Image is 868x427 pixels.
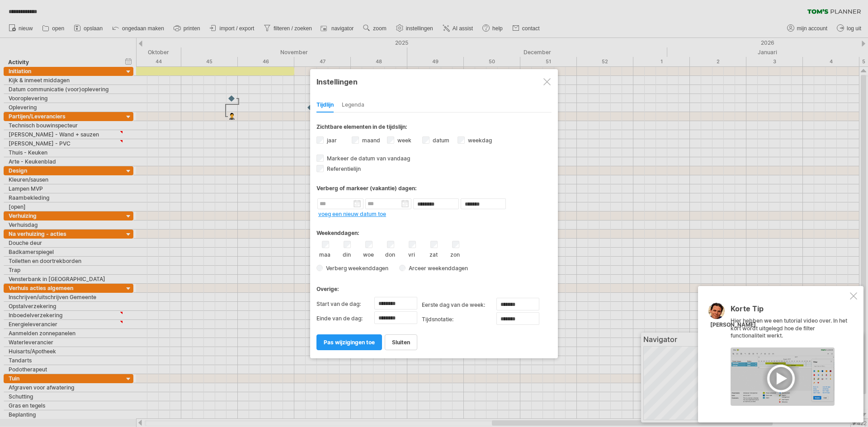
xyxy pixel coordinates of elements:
[731,305,848,406] div: Hier hebben we een tutorial video over. In het kort wordt uitgelegd hoe de filter functionaliteit...
[449,249,461,258] label: zon
[316,123,552,133] div: Zichtbare elementen in de tijdslijn:
[406,249,417,258] label: vri
[323,265,388,272] span: Verberg weekenddagen
[325,137,337,144] label: jaar
[316,277,552,295] div: Overige:
[316,73,552,89] div: Instellingen
[318,211,386,217] a: voeg een nieuw datum toe
[466,137,492,144] label: weekdag
[422,312,496,327] label: Tijdsnotatie:
[316,221,552,239] div: Weekenddagen:
[316,98,334,113] div: Tijdlijn
[316,334,382,350] a: pas wijzigingen toe
[316,311,374,326] label: Einde van de dag:
[396,137,411,144] label: week
[325,155,410,162] span: Markeer de datum van vandaag
[360,137,380,144] label: maand
[324,339,375,346] span: pas wijzigingen toe
[385,334,417,350] a: sluiten
[392,339,410,346] span: sluiten
[731,305,848,317] div: Korte Tip
[384,249,396,258] label: don
[319,249,330,258] label: maa
[710,321,756,329] div: [PERSON_NAME]
[316,185,552,192] div: Verberg of markeer (vakantie) dagen:
[341,249,352,258] label: din
[342,98,364,113] div: Legenda
[406,265,468,272] span: Arceer weekenddagen
[363,249,374,258] label: woe
[431,137,449,144] label: datum
[428,249,439,258] label: zat
[316,297,374,311] label: Start van de dag:
[422,298,496,312] label: eerste dag van de week:
[325,165,361,172] span: Referentielijn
